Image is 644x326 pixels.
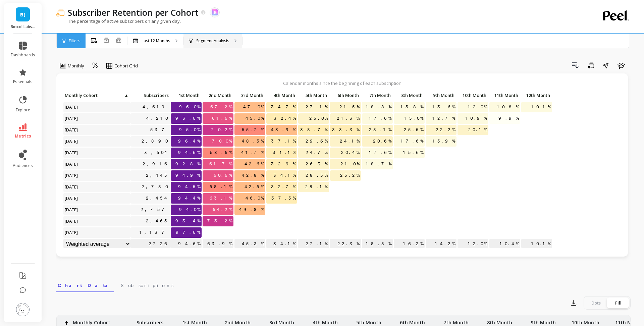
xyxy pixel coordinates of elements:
[174,113,202,123] span: 93.6%
[63,148,80,158] span: [DATE]
[431,102,457,112] span: 13.6%
[145,193,171,203] a: 2,454
[443,315,469,326] p: 7th Month
[16,107,30,113] span: explore
[365,159,393,169] span: 18.7%
[268,93,295,98] span: 4th Month
[174,170,202,180] span: 94.9%
[68,63,84,69] span: Monthly
[489,239,520,249] p: 10.4%
[203,91,233,100] p: 2nd Month
[225,315,251,326] p: 2nd Month
[137,315,163,326] p: Subscribers
[362,91,393,101] div: Toggle SortBy
[339,170,361,180] span: 25.2%
[174,227,202,237] span: 97.6%
[209,148,233,158] span: 58.6%
[585,297,607,308] div: Dots
[20,11,25,18] span: B(
[73,315,110,326] p: Monthly Cohort
[238,205,265,215] span: 49.8%
[56,277,631,292] nav: Tabs
[178,205,202,215] span: 94.0%
[63,102,80,112] span: [DATE]
[15,133,31,139] span: metrics
[63,159,80,169] span: [DATE]
[208,193,233,203] span: 63.1%
[270,182,297,192] span: 32.7%
[431,113,457,123] span: 12.7%
[234,91,265,100] p: 3rd Month
[313,315,338,326] p: 4th Month
[13,163,33,168] span: audiences
[530,102,552,112] span: 10.1%
[431,136,457,146] span: 15.9%
[403,113,425,123] span: 15.0%
[270,125,297,135] span: 43.9%
[497,113,520,123] span: 9.9%
[270,136,297,146] span: 37.1%
[240,125,265,135] span: 55.7%
[63,216,80,226] span: [DATE]
[244,113,265,123] span: 45.0%
[607,297,629,308] div: Fill
[202,91,234,101] div: Toggle SortBy
[426,91,457,100] p: 9th Month
[141,102,171,112] a: 4,619
[149,125,171,135] a: 537
[427,93,454,98] span: 9th Month
[340,148,361,158] span: 20.4%
[298,91,330,101] div: Toggle SortBy
[240,136,265,146] span: 48.5%
[11,24,35,30] p: Biocol Labs (US)
[145,216,171,226] a: 2,465
[69,38,80,44] span: Filters
[63,125,80,135] span: [DATE]
[271,148,297,158] span: 31.1%
[330,239,361,249] p: 22.3%
[365,102,393,112] span: 18.8%
[272,170,297,180] span: 34.1%
[208,182,233,192] span: 58.1%
[394,91,425,100] p: 8th Month
[266,91,298,101] div: Toggle SortBy
[209,102,233,112] span: 67.2%
[130,91,162,101] div: Toggle SortBy
[63,91,130,100] p: Monthly Cohort
[208,159,233,169] span: 61.7%
[270,159,297,169] span: 32.9%
[363,93,391,98] span: 7th Month
[138,227,171,237] a: 1,137
[172,93,200,98] span: 1st Month
[212,9,218,15] img: api.skio.svg
[65,93,123,98] span: Monthly Cohort
[142,38,170,44] p: Last 12 Months
[177,182,202,192] span: 94.5%
[394,239,425,249] p: 16.2%
[368,148,393,158] span: 17.6%
[368,113,393,123] span: 17.6%
[203,239,233,249] p: 63.9%
[68,7,199,18] p: Subscriber Retention per Cohort
[211,205,233,215] span: 64.2%
[330,91,362,101] div: Toggle SortBy
[402,125,425,135] span: 25.5%
[177,136,202,146] span: 96.4%
[304,148,329,158] span: 24.7%
[206,216,233,226] span: 73.2%
[132,93,169,98] span: Subscribers
[459,93,486,98] span: 10th Month
[299,125,329,135] span: 38.7%
[58,282,113,289] span: Chart Data
[496,102,520,112] span: 10.8%
[140,182,171,192] a: 2,780
[56,18,181,24] p: The percentage of active subscribers on any given day.
[304,170,329,180] span: 28.5%
[139,205,171,215] a: 2,757
[212,170,233,180] span: 60.6%
[400,315,425,326] p: 6th Month
[356,315,381,326] p: 5th Month
[425,91,457,101] div: Toggle SortBy
[130,239,171,249] p: 2726
[178,102,202,112] span: 96.0%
